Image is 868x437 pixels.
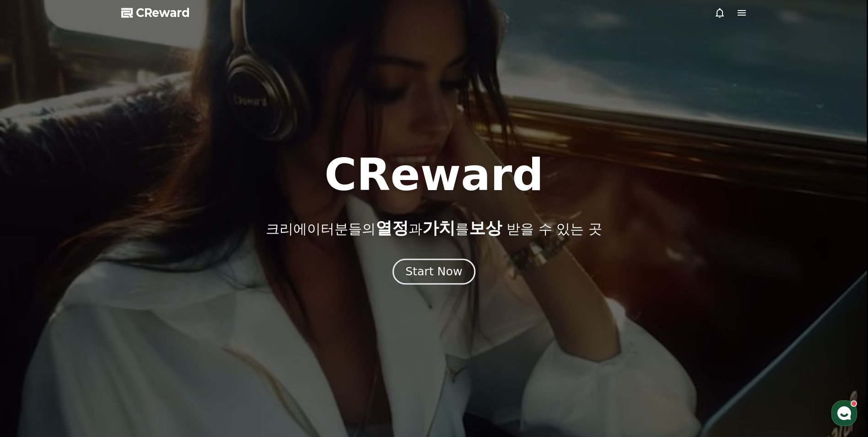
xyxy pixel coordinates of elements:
span: 열정 [376,218,409,237]
button: Start Now [393,259,475,285]
a: CReward [121,5,190,20]
div: Start Now [405,264,462,279]
a: 홈 [3,290,60,313]
span: 가치 [422,218,455,237]
span: CReward [136,5,190,20]
a: 대화 [60,290,118,313]
span: 보상 [469,218,502,237]
a: 설정 [118,290,176,313]
a: Start Now [394,268,474,277]
p: 크리에이터분들의 과 를 받을 수 있는 곳 [266,219,602,237]
span: 홈 [29,304,34,311]
span: 설정 [141,304,152,311]
h1: CReward [324,153,544,197]
span: 대화 [84,305,95,312]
